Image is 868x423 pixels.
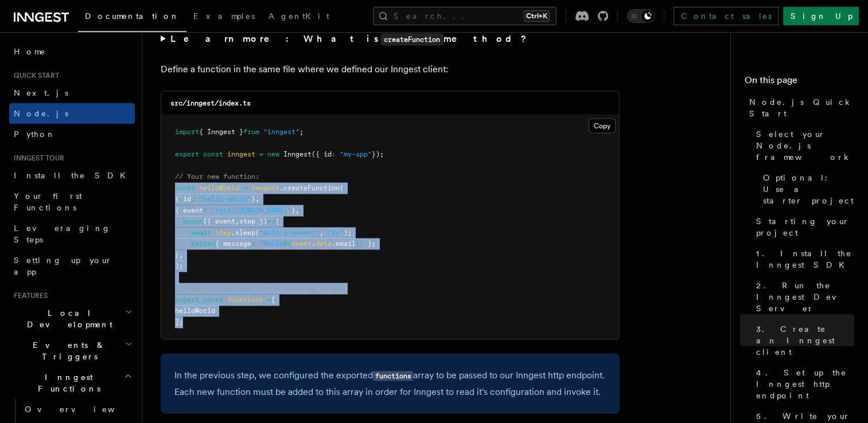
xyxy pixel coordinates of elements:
[749,96,854,119] span: Node.js Quick Start
[14,88,68,97] span: Next.js
[191,240,215,248] span: return
[25,405,143,414] span: Overview
[368,240,376,248] span: };
[291,206,295,214] span: }
[175,128,199,136] span: import
[9,335,135,367] button: Events & Triggers
[745,92,854,124] a: Node.js Quick Start
[199,195,251,203] span: "hello-world"
[175,296,199,304] span: export
[203,150,223,158] span: const
[14,130,56,139] span: Python
[179,251,183,259] span: ,
[9,250,135,282] a: Setting up your app
[14,256,112,276] span: Setting up your app
[9,124,135,144] a: Python
[161,61,620,77] p: Define a function in the same file where we defined our Inngest client:
[380,33,443,46] code: createFunction
[259,150,263,158] span: =
[752,362,854,406] a: 4. Set up the Inngest http endpoint
[9,307,125,330] span: Local Development
[783,7,859,25] a: Sign Up
[14,109,68,118] span: Node.js
[752,275,854,319] a: 2. Run the Inngest Dev Server
[756,323,854,358] span: 3. Create an Inngest client
[9,367,135,399] button: Inngest Functions
[14,191,82,212] span: Your first Functions
[752,243,854,275] a: 1. Install the Inngest SDK
[267,217,275,225] span: =>
[239,217,267,225] span: step })
[175,195,191,203] span: { id
[756,128,854,163] span: Select your Node.js framework
[763,172,854,206] span: Optional: Use a starter project
[279,184,340,192] span: .createFunction
[243,184,247,192] span: =
[175,284,344,292] span: // Add the function to the exported array:
[524,10,550,22] kbd: Ctrl+K
[9,218,135,250] a: Leveraging Steps
[332,150,336,158] span: :
[199,128,243,136] span: { Inngest }
[231,229,255,237] span: .sleep
[9,83,135,103] a: Next.js
[312,240,316,248] span: .
[275,217,279,225] span: {
[283,240,291,248] span: ${
[267,150,279,158] span: new
[255,229,259,237] span: (
[85,11,180,21] span: Documentation
[295,206,299,214] span: ,
[340,150,372,158] span: "my-app"
[263,128,299,136] span: "inngest"
[9,371,124,394] span: Inngest Functions
[372,150,384,158] span: });
[756,280,854,314] span: 2. Run the Inngest Dev Server
[360,240,368,248] span: !`
[299,128,303,136] span: ;
[752,319,854,362] a: 3. Create an Inngest client
[259,240,283,248] span: `Hello
[243,128,259,136] span: from
[320,229,324,237] span: ,
[78,3,186,32] a: Documentation
[203,206,207,214] span: :
[174,367,606,400] p: In the previous step, we configured the exported array to be passed to our Inngest http endpoint....
[203,217,235,225] span: ({ event
[175,206,203,214] span: { event
[251,195,255,203] span: }
[332,240,356,248] span: .email
[316,240,332,248] span: data
[291,240,312,248] span: event
[259,229,320,237] span: "wait-a-moment"
[9,186,135,218] a: Your first Functions
[215,229,231,237] span: step
[175,318,183,326] span: ];
[9,41,135,62] a: Home
[9,303,135,335] button: Local Development
[373,7,556,25] button: Search...Ctrl+K
[328,229,344,237] span: "1s"
[262,3,336,31] a: AgentKit
[203,296,223,304] span: const
[183,217,203,225] span: async
[14,224,111,244] span: Leveraging Steps
[227,150,255,158] span: inngest
[271,296,275,304] span: [
[752,211,854,243] a: Starting your project
[191,229,211,237] span: await
[340,184,344,192] span: (
[267,296,271,304] span: =
[161,31,620,48] summary: Learn more: What iscreateFunctionmethod?
[9,339,125,362] span: Events & Triggers
[175,184,195,192] span: const
[589,119,616,134] button: Copy
[283,150,312,158] span: Inngest
[674,7,779,25] a: Contact sales
[251,184,279,192] span: inngest
[627,9,655,23] button: Toggle dark mode
[344,229,352,237] span: );
[215,240,251,248] span: { message
[175,262,183,270] span: );
[756,248,854,271] span: 1. Install the Inngest SDK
